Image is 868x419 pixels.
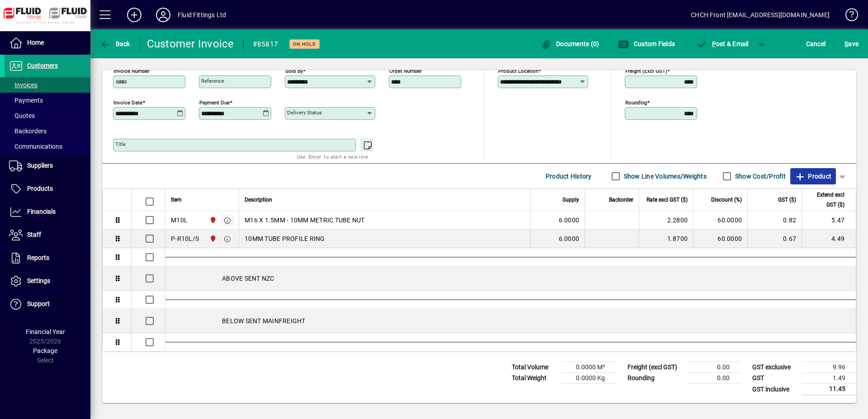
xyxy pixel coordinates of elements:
[802,373,856,384] td: 1.49
[807,190,844,210] span: Extend excl GST ($)
[27,277,50,284] span: Settings
[26,328,65,335] span: Financial Year
[27,208,56,215] span: Financials
[623,362,686,373] td: Freight (excl GST)
[562,195,579,205] span: Supply
[389,68,422,74] mat-label: Order number
[27,62,58,69] span: Customers
[285,68,303,74] mat-label: Sold by
[5,139,90,154] a: Communications
[9,127,47,135] span: Backorders
[113,99,142,106] mat-label: Invoice date
[748,373,802,384] td: GST
[844,40,848,47] span: S
[165,309,856,333] div: BELOW SENT MAINFREIGHT
[245,195,272,205] span: Description
[171,216,188,225] div: M10L
[293,41,316,47] span: On hold
[5,155,90,177] a: Suppliers
[748,362,802,373] td: GST exclusive
[120,7,149,23] button: Add
[27,254,49,261] span: Reports
[747,230,802,248] td: 0.67
[561,362,616,373] td: 0.0000 M³
[5,108,90,123] a: Quotes
[561,373,616,384] td: 0.0000 Kg
[712,40,716,47] span: P
[113,68,150,74] mat-label: Invoice number
[839,2,857,31] a: Knowledge Base
[498,68,538,74] mat-label: Product location
[9,81,38,89] span: Invoices
[27,39,44,46] span: Home
[147,37,234,51] div: Customer Invoice
[98,36,132,52] button: Back
[546,169,592,184] span: Product History
[5,201,90,223] a: Financials
[686,362,741,373] td: 0.00
[245,216,365,225] span: M16 X 1.5MM - 10MM METRIC TUBE NUT
[27,185,53,192] span: Products
[100,40,130,47] span: Back
[747,211,802,230] td: 0.82
[207,215,217,225] span: FLUID FITTINGS CHRISTCHURCH
[645,216,688,225] div: 2.2800
[802,362,856,373] td: 9.96
[9,97,43,104] span: Payments
[790,168,836,184] button: Product
[625,99,647,106] mat-label: Rounding
[33,347,57,354] span: Package
[171,234,199,243] div: P-R10L/S
[609,195,633,205] span: Backorder
[5,178,90,200] a: Products
[171,195,182,205] span: Item
[804,36,828,52] button: Cancel
[253,37,278,52] div: #85817
[559,216,580,225] span: 6.0000
[538,36,602,52] button: Documents (0)
[623,373,686,384] td: Rounding
[297,151,368,162] mat-hint: Use 'Enter' to start a new line
[5,32,90,54] a: Home
[199,99,230,106] mat-label: Payment due
[778,195,796,205] span: GST ($)
[795,169,831,184] span: Product
[287,109,322,116] mat-label: Delivery status
[622,172,707,181] label: Show Line Volumes/Weights
[802,384,856,395] td: 11.45
[27,162,53,169] span: Suppliers
[711,195,742,205] span: Discount (%)
[5,123,90,139] a: Backorders
[692,36,753,52] button: Post & Email
[686,373,741,384] td: 0.00
[5,77,90,93] a: Invoices
[802,230,856,248] td: 4.49
[5,224,90,246] a: Staff
[541,40,599,47] span: Documents (0)
[115,141,126,147] mat-label: Title
[625,68,667,74] mat-label: Freight (excl GST)
[646,195,688,205] span: Rate excl GST ($)
[5,93,90,108] a: Payments
[616,36,677,52] button: Custom Fields
[27,231,41,238] span: Staff
[207,234,217,244] span: FLUID FITTINGS CHRISTCHURCH
[693,230,747,248] td: 60.0000
[9,143,62,150] span: Communications
[842,36,861,52] button: Save
[696,40,749,47] span: ost & Email
[691,8,830,22] div: CHCH Front [EMAIL_ADDRESS][DOMAIN_NAME]
[178,8,226,22] div: Fluid Fittings Ltd
[733,172,786,181] label: Show Cost/Profit
[507,373,561,384] td: Total Weight
[5,247,90,269] a: Reports
[90,36,140,52] app-page-header-button: Back
[27,300,50,307] span: Support
[559,234,580,243] span: 6.0000
[5,293,90,315] a: Support
[748,384,802,395] td: GST inclusive
[245,234,325,243] span: 10MM TUBE PROFILE RING
[645,234,688,243] div: 1.8700
[618,40,675,47] span: Custom Fields
[5,270,90,292] a: Settings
